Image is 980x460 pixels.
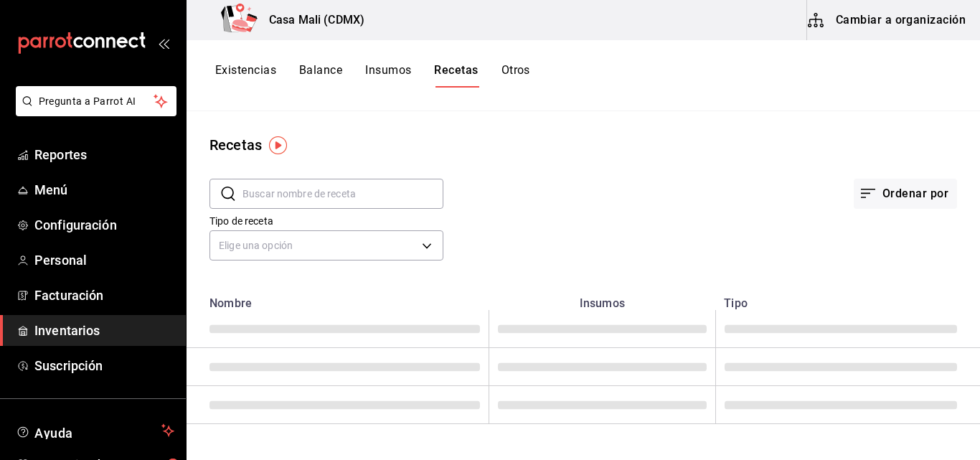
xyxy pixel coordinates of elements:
[34,215,174,235] span: Configuración
[209,134,262,156] div: Recetas
[715,288,980,310] th: Tipo
[215,63,530,88] div: navigation tabs
[34,422,156,439] span: Ayuda
[10,104,176,119] a: Pregunta a Parrot AI
[854,179,957,209] button: Ordenar por
[16,86,176,116] button: Pregunta a Parrot AI
[34,286,174,305] span: Facturación
[269,136,287,154] img: Tooltip marker
[215,63,276,88] button: Existencias
[209,230,443,260] div: Elige una opción
[501,63,530,88] button: Otros
[365,63,411,88] button: Insumos
[34,321,174,340] span: Inventarios
[34,180,174,200] span: Menú
[34,145,174,164] span: Reportes
[258,11,364,29] h3: Casa Mali (CDMX)
[434,63,478,88] button: Recetas
[34,250,174,270] span: Personal
[158,37,169,49] button: open_drawer_menu
[489,288,715,310] th: Insumos
[39,94,154,109] span: Pregunta a Parrot AI
[242,179,443,208] input: Buscar nombre de receta
[34,356,174,375] span: Suscripción
[209,216,443,226] label: Tipo de receta
[187,288,489,310] th: Nombre
[299,63,342,88] button: Balance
